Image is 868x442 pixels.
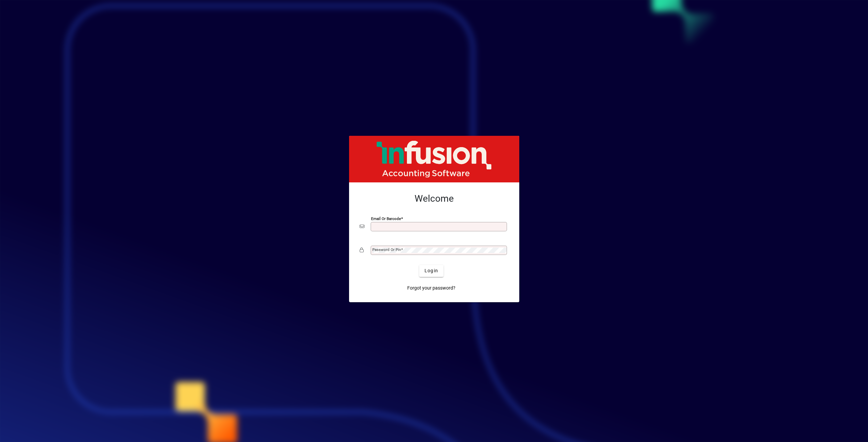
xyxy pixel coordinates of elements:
[407,285,455,292] span: Forgot your password?
[371,216,401,221] mat-label: Email or Barcode
[372,247,401,252] mat-label: Password or Pin
[360,193,509,204] h2: Welcome
[425,267,438,274] span: Login
[405,282,458,294] a: Forgot your password?
[419,265,443,277] button: Login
